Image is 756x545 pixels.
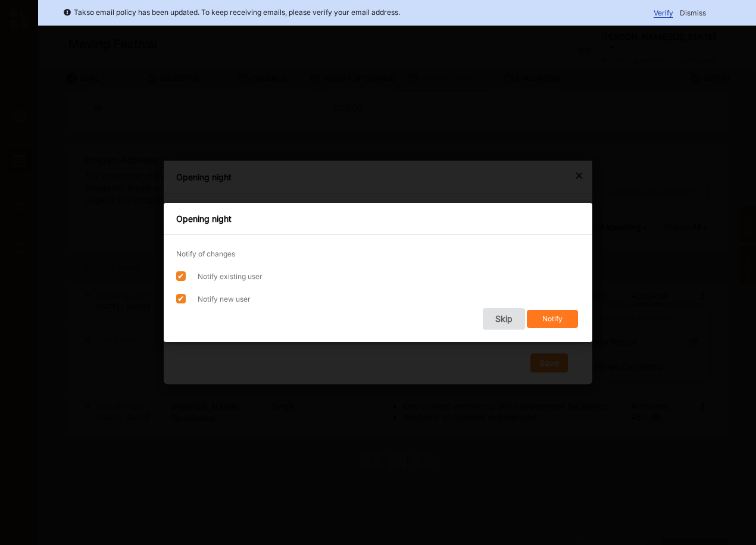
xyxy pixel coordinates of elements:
label: Notify of changes [176,249,235,259]
button: Notify [527,310,578,328]
label: Notify new user [198,294,251,304]
label: Notify existing user [198,271,263,281]
span: Verify [654,8,673,18]
span: Dismiss [680,8,706,17]
div: Takso email policy has been updated. To keep receiving emails, please verify your email address. [63,7,400,18]
div: Opening night [164,203,592,235]
button: Skip [483,308,525,330]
